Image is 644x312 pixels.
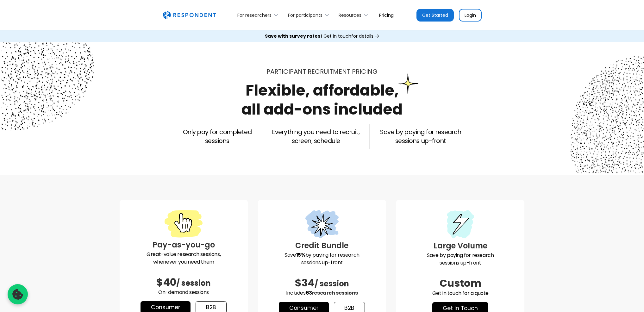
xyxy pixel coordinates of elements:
h3: Large Volume [401,240,519,252]
span: Participant recruitment [266,67,350,76]
div: Resources [339,12,361,18]
div: For researchers [237,12,272,18]
a: Get Started [416,9,454,22]
div: for details [265,33,373,39]
span: $40 [156,275,176,289]
h3: Pay-as-you-go [125,239,243,251]
div: For researchers [234,8,284,22]
a: Pricing [374,8,399,22]
span: Custom [440,276,481,290]
span: / session [176,278,211,288]
div: Resources [335,8,374,22]
span: 63 [306,289,312,296]
div: For participants [284,8,335,22]
strong: 15% [296,251,305,259]
img: Untitled UI logotext [163,11,216,19]
div: For participants [288,12,322,18]
a: home [163,11,216,19]
span: Get in touch [323,33,351,39]
p: Includes [263,289,381,297]
h1: Flexible, affordable, all add-ons included [241,80,403,120]
p: Only pay for completed sessions [183,128,252,146]
p: On-demand sessions [125,289,243,296]
p: Save by paying for research sessions up-front [263,251,381,266]
span: $34 [295,276,315,290]
p: Everything you need to recruit, screen, schedule [272,128,360,146]
p: Save by paying for research sessions up-front [401,252,519,267]
span: research sessions [312,289,358,296]
a: Login [459,9,482,22]
p: Save by paying for research sessions up-front [380,128,461,146]
span: PRICING [352,67,378,76]
span: / session [315,278,349,289]
h3: Credit Bundle [263,240,381,251]
strong: Save with survey rates! [265,33,322,39]
p: Get in touch for a quote [401,290,519,297]
p: Great-value research sessions, whenever you need them [125,251,243,266]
